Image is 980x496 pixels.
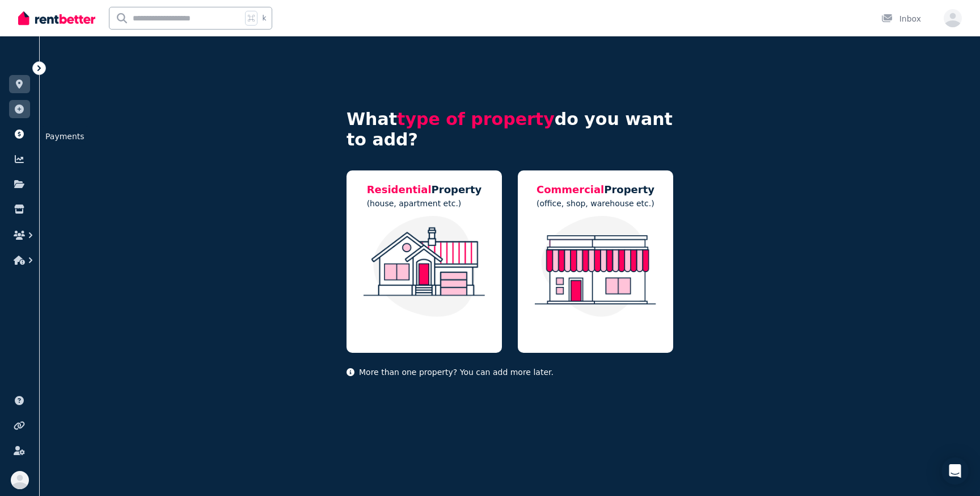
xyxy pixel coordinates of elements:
p: More than one property? You can add more later. [347,366,673,378]
img: RentBetter [18,10,95,27]
h4: What do you want to add? [347,109,673,150]
p: (house, apartment etc.) [367,198,482,209]
span: Payments [41,126,89,147]
img: Commercial Property [529,216,662,317]
img: Residential Property [358,216,491,317]
span: Commercial [537,184,604,195]
span: type of property [397,109,555,129]
span: k [262,14,266,23]
h5: Property [367,182,482,198]
span: Residential [367,184,432,195]
div: Open Intercom Messenger [941,457,969,485]
h5: Property [537,182,654,198]
p: (office, shop, warehouse etc.) [537,198,654,209]
div: Inbox [881,13,921,24]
